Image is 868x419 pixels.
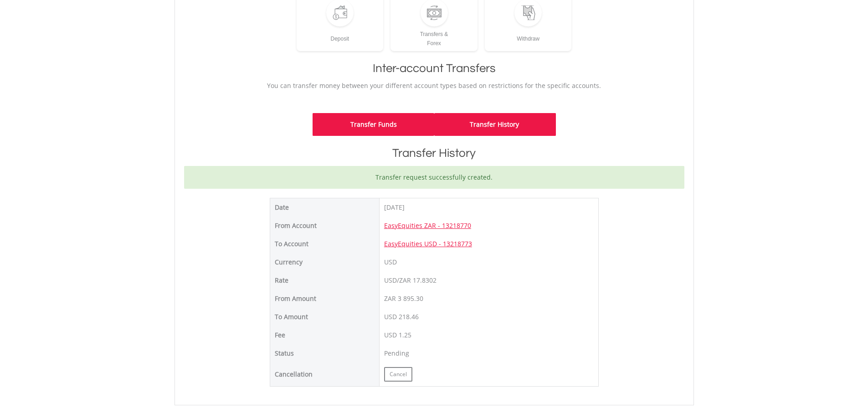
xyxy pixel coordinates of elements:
[384,331,411,339] span: USD 1.25
[270,271,379,290] td: Rate
[384,312,419,321] span: USD 218.46
[270,217,379,235] td: From Account
[384,294,423,303] span: ZAR 3 895.30
[270,308,379,326] td: To Amount
[313,113,434,136] a: Transfer Funds
[434,113,556,136] a: Transfer History
[379,344,598,362] td: Pending
[384,221,471,230] a: EasyEquities ZAR - 13218770
[270,290,379,308] td: From Amount
[270,235,379,253] td: To Account
[379,271,598,290] td: USD/ZAR 17.8302
[270,362,379,387] td: Cancellation
[184,145,684,161] h1: Transfer History
[184,60,684,77] h1: Inter-account Transfers
[379,198,598,217] td: [DATE]
[384,367,412,382] button: Cancel
[184,166,684,189] div: Transfer request successfully created.
[485,26,572,43] div: Withdraw
[297,26,384,43] div: Deposit
[379,253,598,271] td: USD
[270,253,379,271] td: Currency
[384,239,472,248] a: EasyEquities USD - 13218773
[184,81,684,90] p: You can transfer money between your different account types based on restrictions for the specifi...
[390,26,478,48] div: Transfers & Forex
[270,198,379,217] td: Date
[270,344,379,362] td: Status
[270,326,379,344] td: Fee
